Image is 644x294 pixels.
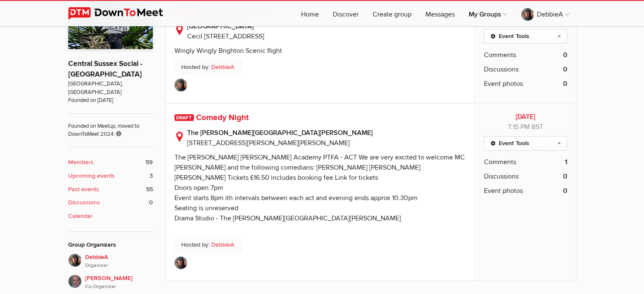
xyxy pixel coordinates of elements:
[68,7,176,20] img: DownToMeet
[484,79,522,89] span: Event photos
[174,113,249,123] a: DRAFT Comedy Night
[294,1,326,26] a: Home
[85,253,153,269] span: DebbieA
[484,50,516,60] span: Comments
[484,186,522,196] span: Event photos
[187,32,264,41] span: Cecil [STREET_ADDRESS]
[68,59,142,79] a: Central Sussex Social - [GEOGRAPHIC_DATA]
[563,50,567,60] b: 0
[68,198,100,207] b: Discussions
[484,171,518,181] span: Discussions
[85,274,153,291] span: [PERSON_NAME]
[146,185,153,194] span: 55
[187,139,350,147] span: [STREET_ADDRESS][PERSON_NAME][PERSON_NAME]
[68,158,94,167] b: Members
[508,123,530,131] span: 7:15 PM
[68,171,115,181] b: Upcoming events
[146,158,153,167] span: 59
[563,64,567,74] b: 0
[326,1,365,26] a: Discover
[68,240,153,250] div: Group Organizers
[531,123,543,131] span: Europe/London
[174,238,242,252] p: Hosted by:
[462,1,514,26] a: My Groups
[68,198,153,207] a: Discussions 0
[174,256,187,269] img: DebbieA
[563,171,567,181] b: 0
[68,275,82,288] img: Adrian
[366,1,418,26] a: Create group
[211,240,234,250] a: DebbieA
[187,21,467,31] b: [GEOGRAPHIC_DATA]
[68,171,153,181] a: Upcoming events 3
[68,212,93,221] b: Calendar
[68,253,153,269] a: DebbieAOrganizer
[563,79,567,89] b: 0
[484,157,516,167] span: Comments
[174,153,465,223] div: The [PERSON_NAME] [PERSON_NAME] Academy PTFA - ACT We are very excited to welcome MC [PERSON_NAME...
[563,186,567,196] b: 0
[565,157,567,167] b: 1
[68,185,99,194] b: Past events
[68,212,153,221] a: Calendar
[484,136,567,151] a: Event Tools
[68,253,82,267] img: DebbieA
[514,1,576,26] a: DebbieA
[149,171,153,181] span: 3
[484,112,567,122] b: [DATE]
[68,96,153,104] span: Founded on [DATE]
[149,198,153,207] span: 0
[68,158,153,167] a: Members 59
[484,29,567,44] a: Event Tools
[419,1,462,26] a: Messages
[484,64,518,74] span: Discussions
[187,128,467,138] b: The [PERSON_NAME][GEOGRAPHIC_DATA][PERSON_NAME]
[68,269,153,291] a: [PERSON_NAME]Co-Organizer
[211,63,234,72] a: DebbieA
[174,60,242,74] p: Hosted by:
[68,113,153,139] span: Founded on Meetup, moved to DownToMeet 2024.
[174,47,282,55] div: Wingly Wingly Brighton Scenic flight
[68,185,153,194] a: Past events 55
[85,283,153,291] i: Co-Organizer
[68,80,153,96] span: [GEOGRAPHIC_DATA], [GEOGRAPHIC_DATA]
[85,262,153,269] i: Organizer
[196,113,249,123] span: Comedy Night
[174,114,194,121] span: DRAFT
[174,79,187,91] img: DebbieA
